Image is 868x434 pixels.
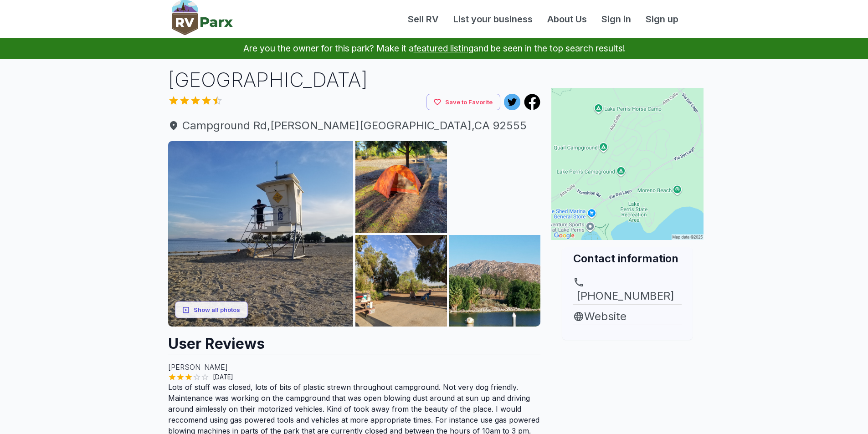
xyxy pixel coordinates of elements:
[11,38,857,59] p: Are you the owner for this park? Make it a and be seen in the top search results!
[168,66,541,94] h1: [GEOGRAPHIC_DATA]
[540,12,594,26] a: About Us
[168,117,541,134] a: Campground Rd,[PERSON_NAME][GEOGRAPHIC_DATA],CA 92555
[594,12,638,26] a: Sign in
[209,373,237,382] span: [DATE]
[168,141,354,327] img: AAcXr8os7TCqAxlN4yIMVO18pvsm5O2eyAGcWZWvlDijdTkR5VGbCVA9ITBEswocIENN61odfQxLIlru8JZMqLBuoE53g7hdg...
[449,141,541,233] img: AAcXr8qxnfrtFOhqxXec1oHBe3gUthMbG4woZmqN7h7a-qFoGRWzevnT9K0kRoHu4vURzn8XvgodTi3fW_Ma91DMFlkZlk_ah...
[573,251,682,266] h2: Contact information
[401,12,446,26] a: Sell RV
[168,117,541,134] span: Campground Rd , [PERSON_NAME][GEOGRAPHIC_DATA] , CA 92555
[355,141,447,233] img: AAcXr8oZxeyv0ziyEbGzpjms296hrPA3UdfCL9OXIzAyY2jHf4HJGMv25iRO0gzGD44-ZBaQy9mgrxsCTcrupiANFmXAgoSPo...
[168,362,541,373] p: [PERSON_NAME]
[573,277,682,304] a: [PHONE_NUMBER]
[168,327,541,354] h2: User Reviews
[449,235,541,327] img: AAcXr8pN-IT-hcf5Ku_Dmke2ulpBXc9-j7MeWLyWW5kH67JqZ3vA60Dq-7pXume6eP-sQdMdHczaKrpq-w0biLbozMnZyah6x...
[638,12,686,26] a: Sign up
[446,12,540,26] a: List your business
[426,94,500,111] button: Save to Favorite
[414,43,473,54] a: featured listing
[175,301,248,318] button: Show all photos
[573,308,682,325] a: Website
[551,88,704,240] img: Map for Lake Perris Campground
[355,235,447,327] img: AAcXr8r4fMoX_7I8PF9u84UM8XWbfmt6-1q-RJPgyHVI3aLjlrzJcRc_GwVfEBcdKUHviNgD_kCVGSsUMVj6yPEz3ditRYBSN...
